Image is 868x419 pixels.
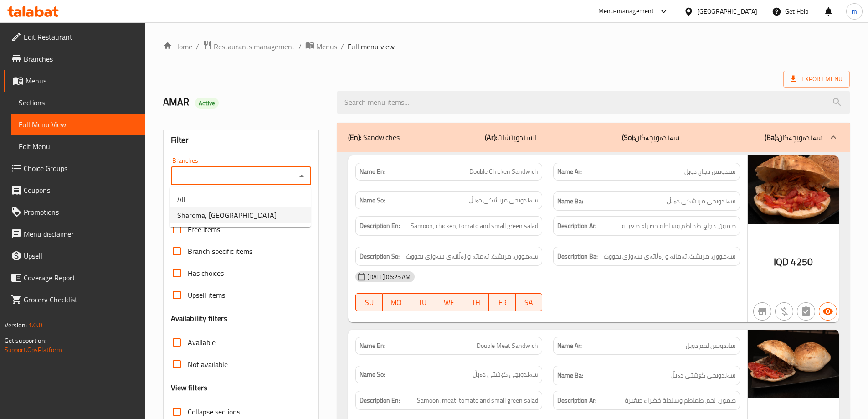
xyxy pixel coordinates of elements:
[791,253,813,271] span: 4250
[765,132,822,143] p: سەندەویچەکان
[622,220,736,232] span: صمون، دجاج، طماطم وسلطة خضراء صغيرة
[4,48,145,70] a: Branches
[783,71,850,88] span: Export Menu
[195,99,219,108] span: Active
[775,302,793,321] button: Purchased item
[364,273,414,281] span: [DATE] 06:25 AM
[4,179,145,201] a: Coupons
[360,296,379,309] span: SU
[477,341,538,351] span: Double Meat Sandwich
[473,370,538,379] span: سەندویچی گۆشتی دەبڵ
[4,267,145,289] a: Coverage Report
[4,223,145,245] a: Menu disclaimer
[11,92,145,114] a: Sections
[774,253,789,271] span: IQD
[188,290,225,300] span: Upsell items
[5,344,62,356] a: Support.OpsPlatform
[625,395,736,406] span: صمون، لحم، طماطم وسلطة خضراء صغيرة
[337,123,850,152] div: (En): Sandwiches(Ar):السندويتشات(So):سەندەویچەکان(Ba):سەندەویچەکان
[383,293,409,311] button: MO
[195,98,219,109] div: Active
[177,210,277,221] span: Sharoma, [GEOGRAPHIC_DATA]
[485,132,537,143] p: السندويتشات
[4,289,145,310] a: Grocery Checklist
[196,41,199,52] li: /
[360,395,400,406] strong: Description En:
[188,246,252,257] span: Branch specific items
[436,293,462,311] button: WE
[24,207,138,217] span: Promotions
[670,370,736,381] span: سەندویچی گۆشتی دەبڵ
[791,73,842,85] span: Export Menu
[411,220,538,232] span: Samoon, chicken, tomato and small green salad
[667,196,736,207] span: سەندویچی مریشکی دەبڵ
[24,31,138,42] span: Edit Restaurant
[360,196,385,205] strong: Name So:
[360,220,400,232] strong: Description En:
[348,41,395,52] span: Full menu view
[188,337,216,348] span: Available
[386,296,406,309] span: MO
[516,293,542,311] button: SA
[5,319,27,331] span: Version:
[171,313,228,324] h3: Availability filters
[485,130,497,144] b: (Ar):
[4,70,145,92] a: Menus
[11,135,145,157] a: Edit Menu
[469,196,538,205] span: سەندویچی مریشکی دەبڵ
[188,268,224,279] span: Has choices
[337,91,850,114] input: search
[557,341,582,351] strong: Name Ar:
[519,296,539,309] span: SA
[11,114,145,135] a: Full Menu View
[409,293,436,311] button: TU
[753,302,771,321] button: Not branch specific item
[24,250,138,261] span: Upsell
[557,196,583,207] strong: Name Ba:
[24,163,138,174] span: Choice Groups
[489,293,515,311] button: FR
[295,170,308,182] button: Close
[748,330,839,398] img: Meat_Double_Sandwich638904905284671298.jpg
[188,406,240,417] span: Collapse sections
[469,167,538,176] span: Double Chicken Sandwich
[748,155,839,224] img: Double_Chicken_Sandwich638904904532225347.jpg
[24,53,138,64] span: Branches
[604,251,736,262] span: سەموون، مریشک، تەماتە و زەڵاتەی سەوزی بچووک
[5,335,46,347] span: Get support on:
[355,293,382,311] button: SU
[177,193,185,204] span: All
[214,41,295,52] span: Restaurants management
[360,370,385,379] strong: Name So:
[4,201,145,223] a: Promotions
[4,26,145,48] a: Edit Restaurant
[440,296,459,309] span: WE
[171,383,208,393] h3: View filters
[26,75,138,86] span: Menus
[24,228,138,239] span: Menu disclaimer
[4,245,145,267] a: Upsell
[163,41,192,52] a: Home
[557,395,596,406] strong: Description Ar:
[360,341,385,351] strong: Name En:
[24,185,138,196] span: Coupons
[28,319,42,331] span: 1.0.0
[598,6,654,17] div: Menu-management
[203,41,295,52] a: Restaurants management
[171,130,312,150] div: Filter
[163,95,327,109] h2: AMAR
[24,272,138,283] span: Coverage Report
[797,302,815,321] button: Not has choices
[305,41,337,52] a: Menus
[819,302,837,321] button: Available
[557,370,583,381] strong: Name Ba:
[298,41,302,52] li: /
[557,167,582,176] strong: Name Ar:
[686,341,736,351] span: ساندوتش لحم دوبل
[19,97,138,108] span: Sections
[188,359,228,370] span: Not available
[348,130,361,144] b: (En):
[4,157,145,179] a: Choice Groups
[765,130,778,144] b: (Ba):
[622,130,635,144] b: (So):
